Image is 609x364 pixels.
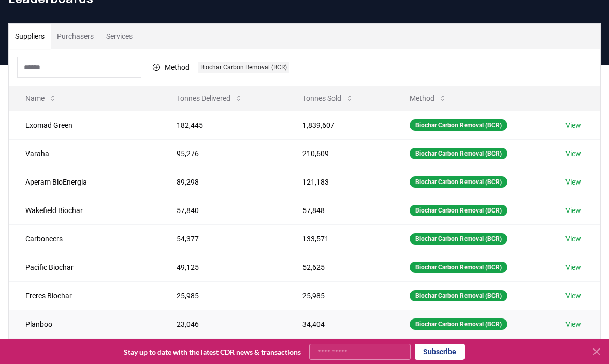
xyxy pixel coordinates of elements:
[410,176,508,188] div: Biochar Carbon Removal (BCR)
[286,168,393,196] td: 121,183
[410,119,508,131] div: Biochar Carbon Removal (BCR)
[160,253,286,281] td: 49,125
[160,139,286,168] td: 95,276
[9,168,160,196] td: Aperam BioEnergia
[160,111,286,139] td: 182,445
[286,111,393,139] td: 1,839,607
[565,120,581,130] a: View
[286,139,393,168] td: 210,609
[160,224,286,253] td: 54,377
[410,290,508,301] div: Biochar Carbon Removal (BCR)
[401,88,455,109] button: Method
[17,88,65,109] button: Name
[9,310,160,338] td: Planboo
[9,253,160,281] td: Pacific Biochar
[565,319,581,329] a: View
[565,291,581,301] a: View
[410,233,508,245] div: Biochar Carbon Removal (BCR)
[410,205,508,216] div: Biochar Carbon Removal (BCR)
[160,168,286,196] td: 89,298
[410,318,508,330] div: Biochar Carbon Removal (BCR)
[286,196,393,224] td: 57,848
[51,24,100,49] button: Purchasers
[100,24,139,49] button: Services
[565,177,581,187] a: View
[565,148,581,159] a: View
[9,139,160,168] td: Varaha
[565,234,581,244] a: View
[410,148,508,159] div: Biochar Carbon Removal (BCR)
[565,262,581,272] a: View
[286,310,393,338] td: 34,404
[565,205,581,216] a: View
[168,88,251,109] button: Tonnes Delivered
[286,224,393,253] td: 133,571
[9,111,160,139] td: Exomad Green
[286,281,393,310] td: 25,985
[146,59,296,75] button: MethodBiochar Carbon Removal (BCR)
[9,24,51,49] button: Suppliers
[286,253,393,281] td: 52,625
[160,310,286,338] td: 23,046
[9,196,160,224] td: Wakefield Biochar
[410,262,508,273] div: Biochar Carbon Removal (BCR)
[160,196,286,224] td: 57,840
[198,62,289,73] div: Biochar Carbon Removal (BCR)
[294,88,362,109] button: Tonnes Sold
[9,281,160,310] td: Freres Biochar
[160,281,286,310] td: 25,985
[9,224,160,253] td: Carboneers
